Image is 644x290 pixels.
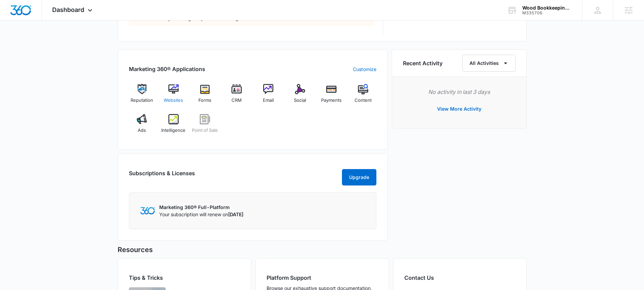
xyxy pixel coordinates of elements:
[522,5,572,11] div: account name
[118,245,527,255] h5: Resources
[224,84,250,109] a: CRM
[161,127,185,134] span: Intelligence
[129,169,195,183] h2: Subscriptions & Licenses
[164,97,183,104] span: Websites
[462,55,515,72] button: All Activities
[192,114,218,139] a: Point of Sale
[140,207,155,214] img: Marketing 360 Logo
[192,127,218,134] span: Point of Sale
[522,11,572,15] div: account id
[403,59,443,67] h6: Recent Activity
[129,84,155,109] a: Reputation
[255,84,282,109] a: Email
[342,169,376,185] button: Upgrade
[403,88,515,96] p: No activity in last 3 days
[159,211,243,218] p: Your subscription will renew on
[159,204,243,211] p: Marketing 360® Full-Platform
[321,97,342,104] span: Payments
[355,97,372,104] span: Content
[192,84,218,109] a: Forms
[160,84,186,109] a: Websites
[129,274,240,282] h2: Tips & Tricks
[287,84,313,109] a: Social
[129,65,205,73] h2: Marketing 360® Applications
[138,127,146,134] span: Ads
[228,211,243,217] span: [DATE]
[160,114,186,139] a: Intelligence
[129,114,155,139] a: Ads
[350,84,376,109] a: Content
[52,6,84,13] span: Dashboard
[267,274,378,282] h2: Platform Support
[294,97,306,104] span: Social
[353,66,376,73] a: Customize
[263,97,274,104] span: Email
[131,97,153,104] span: Reputation
[231,97,242,104] span: CRM
[198,97,211,104] span: Forms
[318,84,345,109] a: Payments
[404,274,515,282] h2: Contact Us
[430,101,488,117] button: View More Activity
